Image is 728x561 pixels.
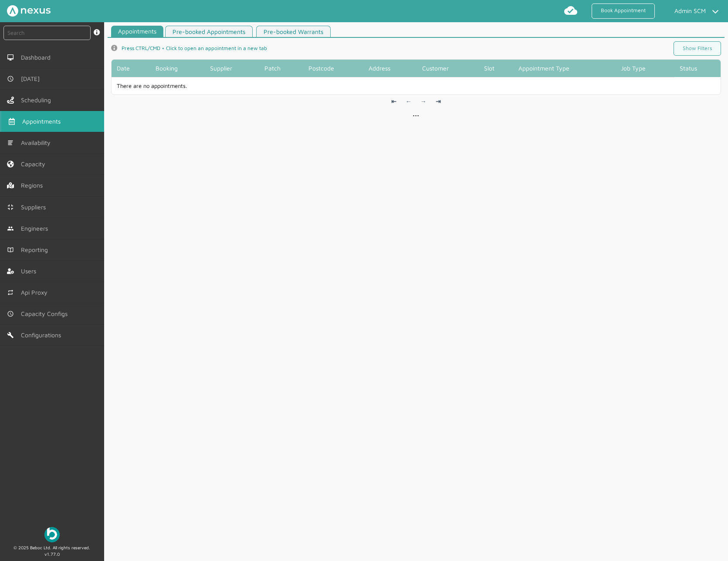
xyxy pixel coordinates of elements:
[165,26,253,37] a: Pre-booked Appointments
[22,118,64,125] span: Appointments
[417,60,478,77] th: Customer
[7,289,14,296] img: md-repeat.svg
[402,95,415,108] a: ←
[7,75,14,82] img: md-time.svg
[150,60,205,77] th: Booking
[513,60,615,77] th: Appointment Type
[21,310,71,317] span: Capacity Configs
[21,225,51,232] span: Engineers
[7,332,14,339] img: md-build.svg
[21,139,54,146] span: Availability
[112,77,674,94] td: There are no appointments.
[303,60,363,77] th: Postcode
[413,108,419,118] div: ...
[21,75,43,82] span: [DATE]
[21,332,64,339] span: Configurations
[21,182,46,189] span: Regions
[592,3,655,19] a: Book Appointment
[7,54,14,61] img: md-desktop.svg
[3,26,91,40] input: Search by: Ref, PostCode, MPAN, MPRN, Account, Customer
[7,310,14,317] img: md-time.svg
[7,204,14,211] img: md-contract.svg
[564,3,578,17] img: md-cloud-done.svg
[387,95,400,108] a: ⇤
[21,289,51,296] span: Api Proxy
[616,60,674,77] th: Job Type
[21,97,54,104] span: Scheduling
[7,97,14,104] img: scheduling-left-menu.svg
[7,182,14,189] img: regions.left-menu.svg
[7,161,14,168] img: capacity-left-menu.svg
[7,139,14,146] img: md-list.svg
[21,246,51,253] span: Reporting
[674,41,721,56] a: Show Filters
[256,26,331,37] a: Pre-booked Warrants
[363,60,417,77] th: Address
[7,5,51,17] img: Nexus
[432,95,445,108] a: ⇥
[7,246,14,253] img: md-book.svg
[417,95,430,108] a: →
[674,60,721,77] th: Status
[111,26,163,37] a: Appointments
[122,45,267,52] span: Press CTRL/CMD + Click to open an appointment in a new tab
[8,118,15,125] img: appointments-left-menu.svg
[44,527,60,542] img: Beboc Logo
[479,60,514,77] th: Slot
[259,60,303,77] th: Patch
[7,225,14,232] img: md-people.svg
[21,204,49,211] span: Suppliers
[205,60,259,77] th: Supplier
[21,54,54,61] span: Dashboard
[21,268,40,275] span: Users
[7,268,14,275] img: user-left-menu.svg
[21,161,49,168] span: Capacity
[112,60,151,77] th: Date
